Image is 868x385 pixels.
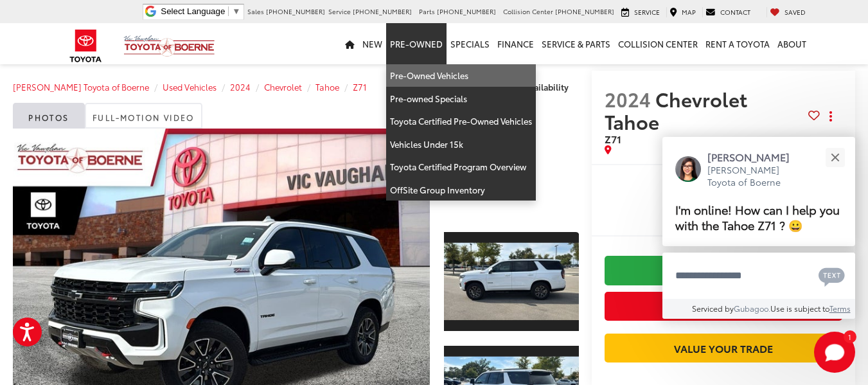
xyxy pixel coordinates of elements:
[359,23,386,64] a: New
[232,6,240,16] span: ▼
[161,6,225,16] span: Select Language
[815,261,849,290] button: Chat with SMS
[605,181,842,201] span: $62,200
[386,64,536,87] a: Pre-Owned Vehicles
[605,201,842,213] span: [DATE] Price:
[605,334,842,363] a: Value Your Trade
[386,179,536,201] a: OffSite Group Inventory
[341,23,359,64] a: Home
[437,6,496,16] span: [PHONE_NUMBER]
[264,81,302,93] a: Chevrolet
[444,231,579,332] a: Expand Photo 1
[386,156,536,179] a: Toyota Certified Program Overview
[820,105,842,128] button: Actions
[163,81,217,93] a: Used Vehicles
[538,23,614,64] a: Service & Parts: Opens in a new tab
[666,7,699,17] a: Map
[353,81,367,93] a: Z71
[13,81,149,93] a: [PERSON_NAME] Toyota of Boerne
[766,7,809,17] a: My Saved Vehicles
[829,111,832,121] span: dropdown dots
[555,6,614,16] span: [PHONE_NUMBER]
[266,6,325,16] span: [PHONE_NUMBER]
[605,256,842,285] a: Check Availability
[605,131,621,146] span: Z71
[814,332,855,373] button: Toggle Chat Window
[247,6,264,16] span: Sales
[62,25,110,67] img: Toyota
[702,7,754,17] a: Contact
[821,143,849,171] button: Close
[720,7,750,17] span: Contact
[634,7,660,17] span: Service
[848,334,851,339] span: 1
[675,201,840,233] span: I'm online! How can I help you with the Tahoe Z71 ? 😀
[829,303,851,314] a: Terms
[707,164,802,189] p: [PERSON_NAME] Toyota of Boerne
[123,35,215,57] img: Vic Vaughan Toyota of Boerne
[814,332,855,373] svg: Start Chat
[228,6,229,16] span: ​
[419,6,435,16] span: Parts
[447,23,493,64] a: Specials
[605,292,842,321] button: Get Price Now
[230,81,251,93] a: 2024
[386,133,536,156] a: Vehicles Under 15k
[770,303,829,314] span: Use is subject to
[605,85,651,112] span: 2024
[386,23,447,64] a: Pre-Owned
[503,6,553,16] span: Collision Center
[682,7,696,17] span: Map
[707,150,802,164] p: [PERSON_NAME]
[353,6,412,16] span: [PHONE_NUMBER]
[386,87,536,111] a: Pre-owned Specials
[315,81,339,93] a: Tahoe
[328,6,351,16] span: Service
[614,23,702,64] a: Collision Center
[85,103,202,129] a: Full-Motion Video
[618,7,663,17] a: Service
[161,6,240,16] a: Select Language​
[662,253,855,299] textarea: Type your message
[662,137,855,319] div: Close[PERSON_NAME][PERSON_NAME] Toyota of BoerneI'm online! How can I help you with the Tahoe Z71...
[493,23,538,64] a: Finance
[734,303,770,314] a: Gubagoo.
[784,7,806,17] span: Saved
[386,110,536,133] a: Toyota Certified Pre-Owned Vehicles
[774,23,810,64] a: About
[819,266,845,287] svg: Text
[13,103,85,129] a: Photos
[443,243,580,321] img: 2024 Chevrolet Tahoe Z71
[605,85,747,135] span: Chevrolet Tahoe
[702,23,774,64] a: Rent a Toyota
[692,303,734,314] span: Serviced by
